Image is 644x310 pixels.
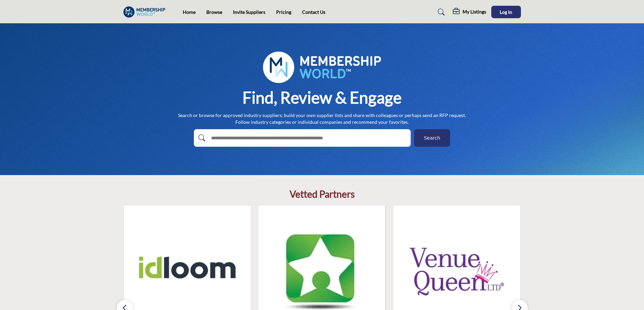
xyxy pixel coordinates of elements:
[290,189,355,200] h2: Vetted Partners
[276,9,291,15] a: Pricing
[453,8,486,16] div: My Listings
[183,9,196,15] a: Home
[463,9,486,15] h5: My Listings
[206,9,222,15] a: Browse
[500,9,512,15] span: Log In
[178,112,466,125] p: Search or browse for approved industry suppliers; build your own supplier lists and share with co...
[123,6,169,18] img: Site Logo
[302,9,325,15] a: Contact Us
[431,7,449,18] a: Search
[414,129,450,147] button: Search
[242,87,402,108] h1: Find, Review & Engage
[491,6,521,18] button: Log In
[424,135,440,142] span: Search
[263,52,381,83] img: image
[233,9,265,15] a: Invite Suppliers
